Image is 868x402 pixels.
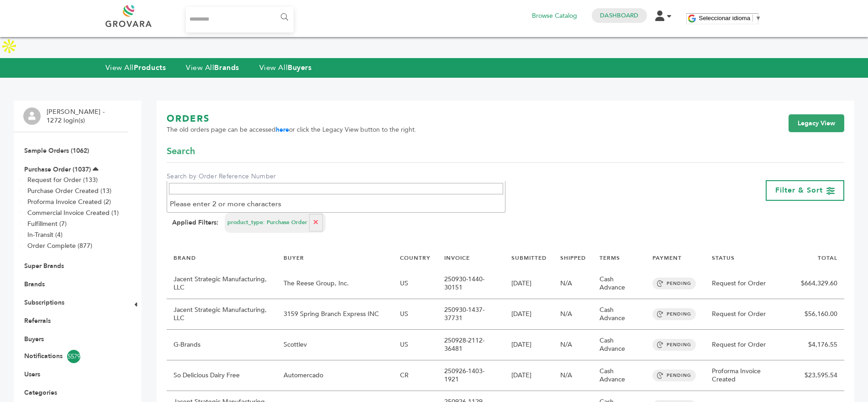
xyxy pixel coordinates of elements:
[24,335,44,343] a: Buyers
[167,172,505,181] label: Search by Order Reference Number
[24,298,64,307] a: Subscriptions
[553,268,593,299] td: N/A
[775,185,823,195] span: Filter & Sort
[24,370,40,379] a: Users
[105,63,166,73] a: View AllProducts
[818,254,837,262] a: TOTAL
[437,268,505,299] td: 250930-1440-30151
[47,107,107,125] li: [PERSON_NAME] - 1272 login(s)
[789,268,844,299] td: $664,329.60
[505,360,553,391] td: [DATE]
[24,280,45,289] a: Brands
[789,114,844,133] a: Legacy View
[27,209,119,217] a: Commercial Invoice Created (1)
[288,63,311,73] strong: Buyers
[167,360,277,391] td: So Delicious Dairy Free
[214,63,239,73] strong: Brands
[600,254,620,262] a: TERMS
[167,299,277,330] td: Jacent Strategic Manufacturing, LLC
[437,360,505,391] td: 250926-1403-1921
[505,299,553,330] td: [DATE]
[27,241,92,250] a: Order Complete (877)
[169,183,503,194] input: Search
[593,299,646,330] td: Cash Advance
[652,308,696,320] span: PENDING
[27,198,111,206] a: Proforma Invoice Created (2)
[23,107,41,125] img: profile.png
[505,268,553,299] td: [DATE]
[705,330,789,360] td: Request for Order
[705,299,789,330] td: Request for Order
[705,268,789,299] td: Request for Order
[167,196,505,212] li: Please enter 2 or more characters
[24,262,64,270] a: Super Brands
[593,360,646,391] td: Cash Advance
[186,7,294,32] input: Search...
[553,299,593,330] td: N/A
[277,360,393,391] td: Automercado
[167,268,277,299] td: Jacent Strategic Manufacturing, LLC
[553,360,593,391] td: N/A
[24,316,51,325] a: Referrals
[752,15,753,21] span: ​
[393,268,437,299] td: US
[393,330,437,360] td: US
[134,63,166,73] strong: Products
[186,63,239,73] a: View AllBrands
[276,125,289,134] a: here
[24,165,91,174] a: Purchase Order (1037)
[652,254,682,262] a: PAYMENT
[27,187,111,195] a: Purchase Order Created (13)
[789,330,844,360] td: $4,176.55
[24,388,57,397] a: Categories
[652,278,696,289] span: PENDING
[172,218,218,227] strong: Applied Filters:
[277,268,393,299] td: The Reese Group, Inc.
[553,330,593,360] td: N/A
[511,254,547,262] a: SUBMITTED
[593,330,646,360] td: Cash Advance
[560,254,586,262] a: SHIPPED
[24,146,89,155] a: Sample Orders (1062)
[277,330,393,360] td: Scottlev
[712,254,735,262] a: STATUS
[699,15,762,21] a: Seleccionar idioma​
[789,360,844,391] td: $23,595.54
[393,360,437,391] td: CR
[705,360,789,391] td: Proforma Invoice Created
[259,63,312,73] a: View AllBuyers
[755,15,761,21] span: ▼
[593,268,646,299] td: Cash Advance
[393,299,437,330] td: US
[789,299,844,330] td: $56,160.00
[27,220,67,228] a: Fulfillment (7)
[284,254,304,262] a: BUYER
[67,350,80,363] span: 5579
[532,11,577,21] a: Browse Catalog
[167,330,277,360] td: G-Brands
[227,219,307,226] span: product_type: Purchase Order
[167,113,416,125] h1: ORDERS
[277,299,393,330] td: 3159 Spring Branch Express INC
[400,254,431,262] a: COUNTRY
[437,330,505,360] td: 250928-2112-36481
[174,254,196,262] a: BRAND
[24,350,117,363] a: Notifications5579
[600,11,638,20] a: Dashboard
[505,330,553,360] td: [DATE]
[444,254,470,262] a: INVOICE
[27,230,63,239] a: In-Transit (4)
[437,299,505,330] td: 250930-1437-37731
[167,145,195,158] span: Search
[167,125,416,134] span: The old orders page can be accessed or click the Legacy View button to the right.
[652,370,696,381] span: PENDING
[652,339,696,351] span: PENDING
[27,176,98,184] a: Request for Order (133)
[699,15,751,21] span: Seleccionar idioma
